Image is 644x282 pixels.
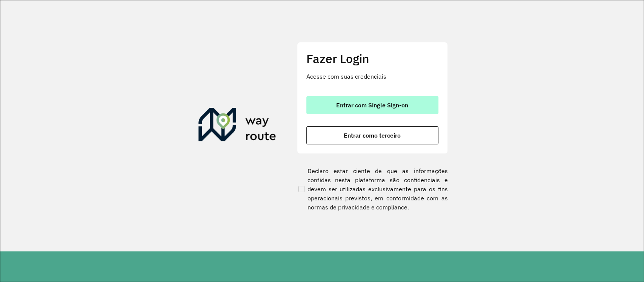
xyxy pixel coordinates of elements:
[344,132,401,138] span: Entrar como terceiro
[336,102,408,108] span: Entrar com Single Sign-on
[306,96,438,114] button: button
[306,72,438,81] p: Acesse com suas credenciais
[306,126,438,144] button: button
[198,108,276,144] img: Roteirizador AmbevTech
[306,51,438,66] h2: Fazer Login
[297,166,448,212] label: Declaro estar ciente de que as informações contidas nesta plataforma são confidenciais e devem se...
